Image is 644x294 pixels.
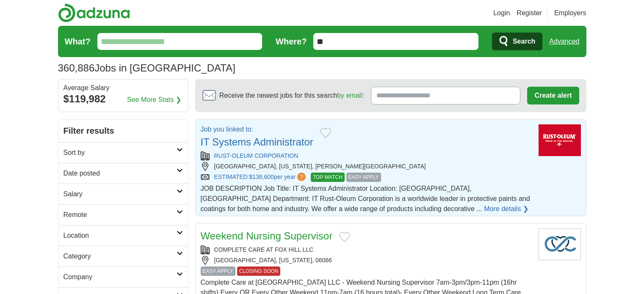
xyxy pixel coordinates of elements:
a: Category [58,246,188,267]
label: What? [65,35,91,48]
span: 360,886 [58,60,95,76]
h2: Company [64,272,177,282]
a: Salary [58,184,188,204]
img: Adzuna logo [58,3,130,22]
h2: Filter results [58,119,188,142]
a: RUST-OLEUM CORPORATION [214,152,299,159]
img: RustOleum logo [539,124,581,156]
a: Advanced [549,33,579,50]
a: Location [58,225,188,246]
span: Search [513,33,535,50]
div: $119,982 [64,91,183,107]
a: Weekend Nursing Supervisor [201,230,333,242]
a: ESTIMATED:$138,600per year? [214,173,308,182]
h1: Jobs in [GEOGRAPHIC_DATA] [58,62,235,74]
h2: Date posted [64,168,177,179]
h2: Sort by [64,148,177,158]
a: Company [58,267,188,287]
h2: Location [64,231,177,241]
button: Search [492,33,542,50]
img: Company logo [539,228,581,260]
a: More details ❯ [484,204,528,214]
button: Add to favorite jobs [339,232,350,242]
div: [GEOGRAPHIC_DATA], [US_STATE], 06066 [201,256,532,265]
a: See More Stats ❯ [127,95,181,105]
a: Employers [554,8,586,18]
span: Receive the newest jobs for this search : [219,91,364,101]
span: ? [297,173,306,181]
a: Register [517,8,542,18]
button: Add to favorite jobs [320,128,331,138]
a: Remote [58,204,188,225]
a: by email [337,92,362,99]
div: [GEOGRAPHIC_DATA], [US_STATE], [PERSON_NAME][GEOGRAPHIC_DATA] [201,162,532,171]
p: Job you linked to: [201,124,313,135]
span: TOP MATCH [311,173,344,182]
span: EASY APPLY [346,173,381,182]
label: Where? [276,35,307,48]
h2: Remote [64,210,177,220]
span: EASY APPLY [201,267,235,276]
span: $138,600 [249,173,274,180]
a: Sort by [58,142,188,163]
a: Login [493,8,510,18]
div: COMPLETE CARE AT FOX HILL LLC [201,245,532,254]
span: CLOSING SOON [237,267,281,276]
h2: Salary [64,189,177,199]
div: Average Salary [64,85,183,91]
h2: Category [64,251,177,261]
button: Create alert [527,87,579,104]
span: JOB DESCRIPTION Job Title: IT Systems Administrator Location: [GEOGRAPHIC_DATA], [GEOGRAPHIC_DATA... [201,185,530,212]
a: IT Systems Administrator [201,136,313,148]
a: Date posted [58,163,188,184]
